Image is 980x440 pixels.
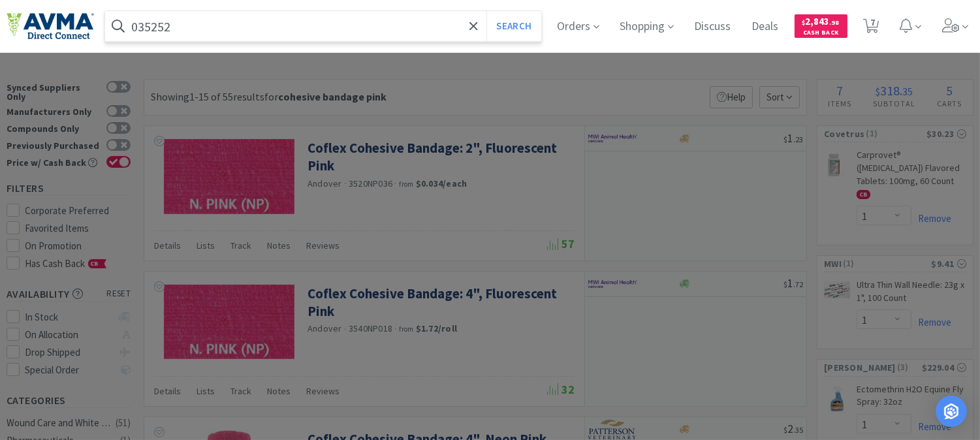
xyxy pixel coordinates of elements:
[858,22,885,34] a: 7
[830,18,840,27] span: . 98
[105,11,541,41] input: Search by item, sku, manufacturer, ingredient, size...
[7,12,94,40] img: e4e33dab9f054f5782a47901c742baa9_102.png
[486,11,541,41] button: Search
[802,18,806,27] span: $
[747,21,784,33] a: Deals
[689,21,736,33] a: Discuss
[802,15,840,27] span: 2,843
[795,8,847,44] a: $2,843.98Cash Back
[802,29,840,38] span: Cash Back
[936,396,967,427] div: Open Intercom Messenger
